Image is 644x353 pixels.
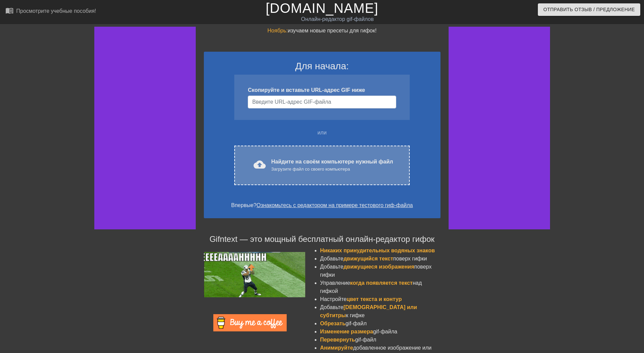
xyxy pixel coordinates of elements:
[266,1,378,16] a: [DOMAIN_NAME]
[538,3,640,16] button: Отправить Отзыв / Предложение
[248,86,396,94] div: Скопируйте и вставьте URL-адрес GIF ниже
[343,264,414,270] span: движущиеся изображения
[204,252,305,297] img: football_small.gif
[5,6,96,17] a: Просмотрите учебные пособия!
[320,303,440,320] li: Добавьте к гифке
[320,279,440,295] li: Управление над гифкой
[213,60,432,72] h3: Для начала:
[5,6,14,15] span: menu_book_бук меню
[218,15,457,23] div: Онлайн-редактор gif-файлов
[248,96,396,108] input: Имя пользователя
[320,321,345,326] span: Обрезать
[320,255,440,263] li: Добавьте поверх гифки
[350,280,413,286] span: когда появляется текст
[320,320,440,328] li: gif-файл
[204,27,440,35] div: изучаем новые пресеты для гифок!
[320,263,440,279] li: Добавьте поверх гифки
[320,304,417,318] span: [DEMOGRAPHIC_DATA] или субтитры
[343,256,393,261] span: движущийся текст
[320,248,435,253] span: Никаких принудительных водяных знаков
[213,201,432,209] div: Впервые?
[267,28,288,33] span: Ноябрь:
[221,129,423,137] div: или
[320,336,440,344] li: gif-файл
[271,158,393,173] div: Найдите на своём компьютере нужный файл
[271,166,393,173] div: Загрузите файл со своего компьютера
[543,5,635,14] span: Отправить Отзыв / Предложение
[257,202,413,208] a: Ознакомьтесь с редактором на примере тестового гиф-файла
[320,337,355,343] span: Перевернуть
[320,328,440,336] li: gif-файла
[320,329,373,334] span: Изменение размера
[213,314,287,331] img: Купи Мне Кофе
[320,345,353,351] span: Анимируйте
[16,8,96,14] div: Просмотрите учебные пособия!
[347,296,402,302] span: цвет текста и контур
[204,234,440,244] h4: Gifntext — это мощный бесплатный онлайн-редактор гифок
[320,295,440,303] li: Настройте
[254,158,266,171] span: cloud_upload загрузить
